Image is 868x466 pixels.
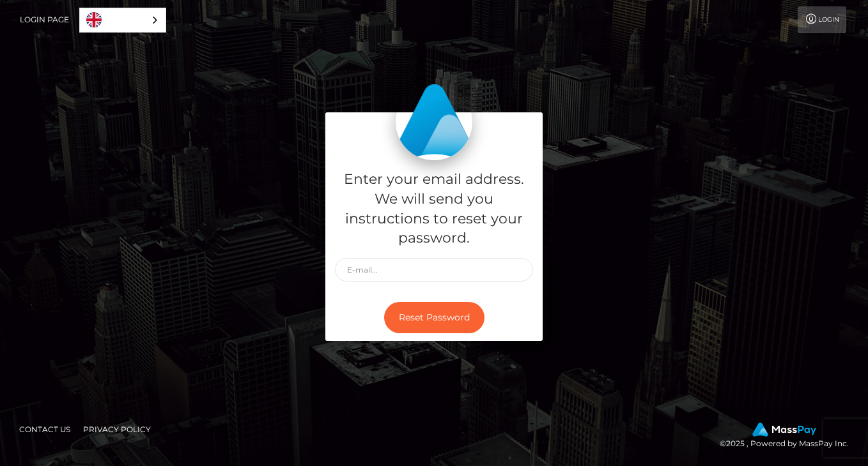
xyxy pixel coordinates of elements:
[752,423,816,437] img: MassPay
[335,170,533,248] h5: Enter your email address. We will send you instructions to reset your password.
[79,8,166,33] aside: Language selected: English
[78,419,156,439] a: Privacy Policy
[384,302,484,333] button: Reset Password
[20,6,69,33] a: Login Page
[335,258,533,282] input: E-mail...
[396,84,472,160] img: MassPay Login
[79,8,166,33] div: Language
[798,6,846,33] a: Login
[720,423,858,451] div: © 2025 , Powered by MassPay Inc.
[80,8,166,32] a: English
[14,419,75,439] a: Contact Us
